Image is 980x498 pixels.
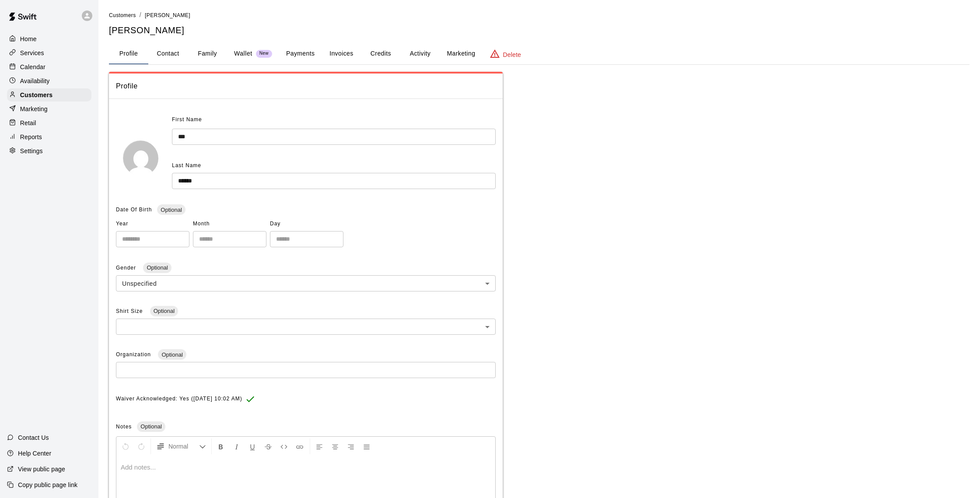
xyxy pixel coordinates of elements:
[109,43,148,64] button: Profile
[7,102,91,116] a: Marketing
[328,438,343,454] button: Center Align
[172,113,202,127] span: First Name
[234,49,252,58] p: Wallet
[134,438,149,454] button: Redo
[261,438,276,454] button: Format Strikethrough
[245,438,260,454] button: Format Underline
[116,81,496,92] span: Profile
[7,60,91,74] a: Calendar
[18,480,77,489] p: Copy public page link
[20,105,48,113] p: Marketing
[503,50,521,59] p: Delete
[229,438,244,454] button: Format Italics
[116,392,242,406] span: Waiver Acknowledged: Yes ([DATE] 10:02 AM)
[20,91,52,99] p: Customers
[140,11,141,20] li: /
[172,162,201,168] span: Last Name
[7,74,91,88] a: Availability
[158,351,186,358] span: Optional
[213,438,228,454] button: Format Bold
[137,423,165,430] span: Optional
[118,438,133,454] button: Undo
[20,63,45,71] p: Calendar
[116,308,145,314] span: Shirt Size
[7,144,91,158] a: Settings
[188,43,227,64] button: Family
[116,351,153,358] span: Organization
[20,35,37,43] p: Home
[359,438,374,454] button: Justify Align
[116,424,132,430] span: Notes
[361,43,400,64] button: Credits
[270,217,343,231] span: Day
[157,207,185,213] span: Optional
[276,438,291,454] button: Insert Code
[400,43,440,64] button: Activity
[109,43,969,64] div: basic tabs example
[193,217,266,231] span: Month
[116,275,496,291] div: Unspecified
[145,12,190,18] span: [PERSON_NAME]
[18,433,49,442] p: Contact Us
[153,438,210,454] button: Formatting Options
[7,32,91,46] a: Home
[343,438,358,454] button: Right Align
[322,43,361,64] button: Invoices
[123,141,158,176] img: Tim Bruce
[143,264,171,271] span: Optional
[150,308,178,314] span: Optional
[7,130,91,144] a: Reports
[20,49,44,57] p: Services
[440,43,482,64] button: Marketing
[7,46,91,60] a: Services
[148,43,188,64] button: Contact
[109,11,136,18] a: Customers
[109,11,969,20] nav: breadcrumb
[109,12,136,18] span: Customers
[116,217,189,231] span: Year
[116,265,138,271] span: Gender
[20,77,50,85] p: Availability
[7,116,91,130] a: Retail
[279,43,322,64] button: Payments
[18,449,51,458] p: Help Center
[292,438,307,454] button: Insert Link
[116,207,152,213] span: Date Of Birth
[20,133,42,141] p: Reports
[168,442,199,451] span: Normal
[7,88,91,102] a: Customers
[109,25,969,36] h5: [PERSON_NAME]
[256,51,272,56] span: New
[18,465,65,473] p: View public page
[312,438,327,454] button: Left Align
[20,147,43,155] p: Settings
[20,119,36,127] p: Retail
